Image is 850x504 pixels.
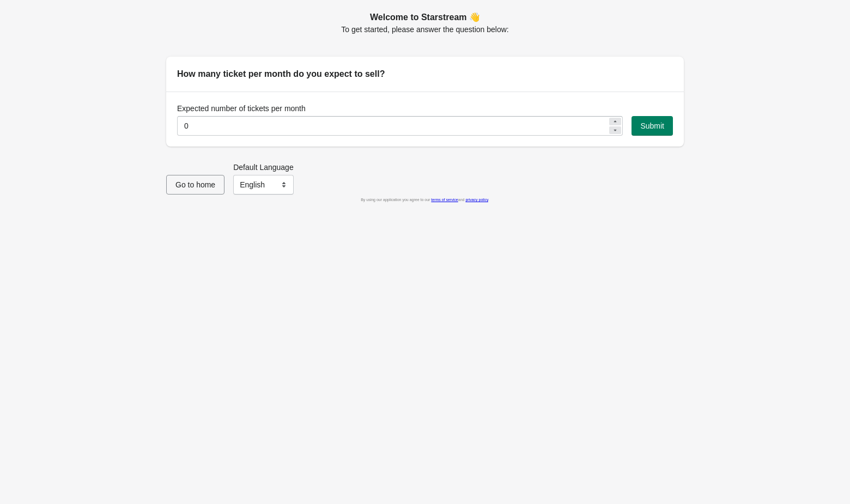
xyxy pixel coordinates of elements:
[175,180,215,189] span: Go to home
[166,11,684,35] div: To get started, please answer the question below:
[632,116,673,136] button: Submit
[166,195,684,205] div: By using our application you agree to our and .
[177,103,306,114] label: Expected number of tickets per month
[465,198,488,202] a: privacy policy
[233,162,294,173] label: Default Language
[640,122,664,130] span: Submit
[177,68,673,81] h2: How many ticket per month do you expect to sell?
[166,11,684,24] h2: Welcome to Starstream 👋
[166,180,224,189] a: Go to home
[166,175,224,195] button: Go to home
[431,198,458,202] a: terms of service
